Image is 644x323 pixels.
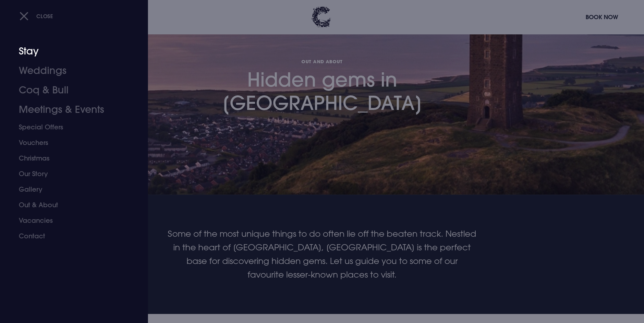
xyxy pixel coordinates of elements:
a: Our Story [19,166,121,182]
a: Vouchers [19,135,121,150]
a: Stay [19,42,121,61]
a: Contact [19,228,121,244]
a: Meetings & Events [19,100,121,119]
a: Out & About [19,197,121,213]
span: Close [36,13,53,19]
a: Christmas [19,150,121,166]
a: Special Offers [19,119,121,135]
a: Weddings [19,61,121,80]
a: Gallery [19,182,121,197]
button: Close [19,9,53,23]
a: Coq & Bull [19,80,121,100]
a: Vacancies [19,213,121,228]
